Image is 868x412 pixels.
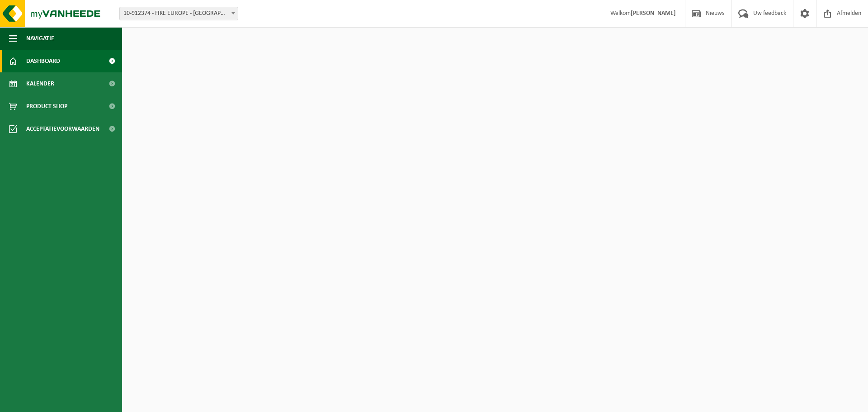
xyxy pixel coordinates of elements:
[26,95,67,118] span: Product Shop
[26,50,60,72] span: Dashboard
[631,10,676,17] strong: [PERSON_NAME]
[120,7,238,20] span: 10-912374 - FIKE EUROPE - HERENTALS
[119,7,238,20] span: 10-912374 - FIKE EUROPE - HERENTALS
[26,27,54,50] span: Navigatie
[26,72,54,95] span: Kalender
[26,118,99,140] span: Acceptatievoorwaarden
